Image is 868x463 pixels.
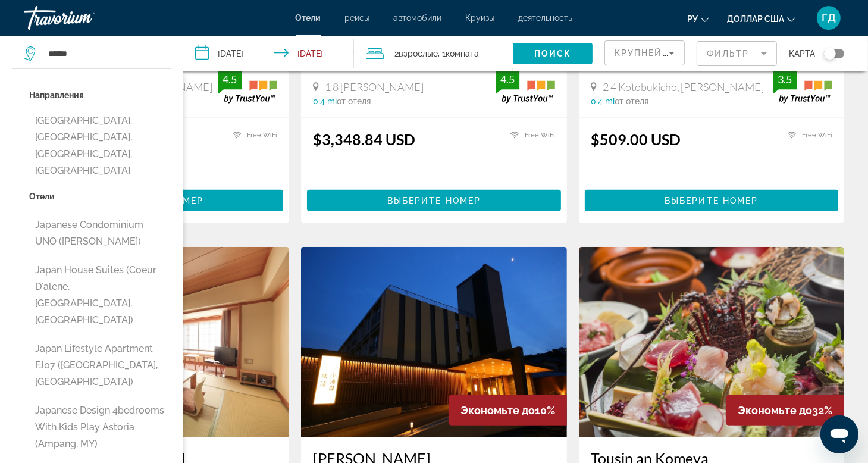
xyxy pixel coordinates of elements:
[24,2,143,33] a: Травориум
[782,130,832,140] li: Free WiFi
[345,13,370,23] a: рейсы
[615,48,759,58] span: Крупнейшие сбережения
[615,96,648,106] span: от отеля
[534,49,572,58] span: Поиск
[313,130,415,148] ins: $3,348.84 USD
[354,36,513,71] button: Travelers: 2 adults, 0 children
[301,247,566,437] img: Hotel image
[585,190,838,211] button: Выберите номер
[218,68,277,103] img: trustyou-badge.svg
[496,72,519,86] div: 4.5
[227,130,277,140] li: Free WiFi
[394,13,442,23] a: автомобили
[496,68,555,103] img: trustyou-badge.svg
[466,13,495,23] a: Круизы
[591,130,681,148] ins: $509.00 USD
[307,190,560,211] button: Выберите номер
[449,395,567,426] div: 10%
[579,247,844,437] img: Hotel image
[519,13,573,23] a: деятельность
[773,72,797,86] div: 3.5
[29,399,171,455] button: Japanese Design 4bedrooms with Kids Play Astoria (Ampang, MY)
[218,72,242,86] div: 4.5
[591,96,615,106] span: 0.4 mi
[815,48,844,59] button: Toggle map
[813,5,844,30] button: Меню пользователя
[29,337,171,393] button: Japan Lifestyle Apartment FJ07 ([GEOGRAPHIC_DATA], [GEOGRAPHIC_DATA])
[296,13,321,23] a: Отели
[665,196,758,205] span: Выберите номер
[585,192,838,205] a: Выберите номер
[337,96,371,106] span: от отеля
[726,395,844,426] div: 32%
[29,259,171,331] button: Japan House Suites (Coeur D'alene, [GEOGRAPHIC_DATA], [GEOGRAPHIC_DATA])
[325,80,424,93] span: 1 8 [PERSON_NAME]
[603,80,764,93] span: 2 4 Kotobukicho, [PERSON_NAME]
[313,96,337,106] span: 0.4 mi
[183,36,354,71] button: Check-in date: Sep 28, 2025 Check-out date: Oct 4, 2025
[687,14,698,24] font: ру
[29,87,171,104] p: Направления
[446,49,479,58] span: Комната
[615,46,675,60] mat-select: Sort by
[789,45,815,62] span: карта
[307,192,560,205] a: Выберите номер
[460,404,535,417] span: Экономьте до
[394,45,438,62] span: 2
[727,10,795,27] button: Изменить валюту
[504,130,555,140] li: Free WiFi
[727,14,784,24] font: доллар США
[822,11,836,24] font: ГД
[738,404,812,417] span: Экономьте до
[438,45,479,62] span: , 1
[399,49,438,58] span: Взрослые
[687,10,709,27] button: Изменить язык
[513,43,593,64] button: Поиск
[29,214,171,253] button: Japanese Condominium UNO ([PERSON_NAME])
[697,40,777,67] button: Filter
[29,188,171,205] p: Отели
[773,68,832,103] img: trustyou-badge.svg
[29,110,171,182] button: [GEOGRAPHIC_DATA], [GEOGRAPHIC_DATA], [GEOGRAPHIC_DATA], [GEOGRAPHIC_DATA]
[820,415,858,453] iframe: Кнопка запуска окна обмена сообщениями
[387,196,481,205] span: Выберите номер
